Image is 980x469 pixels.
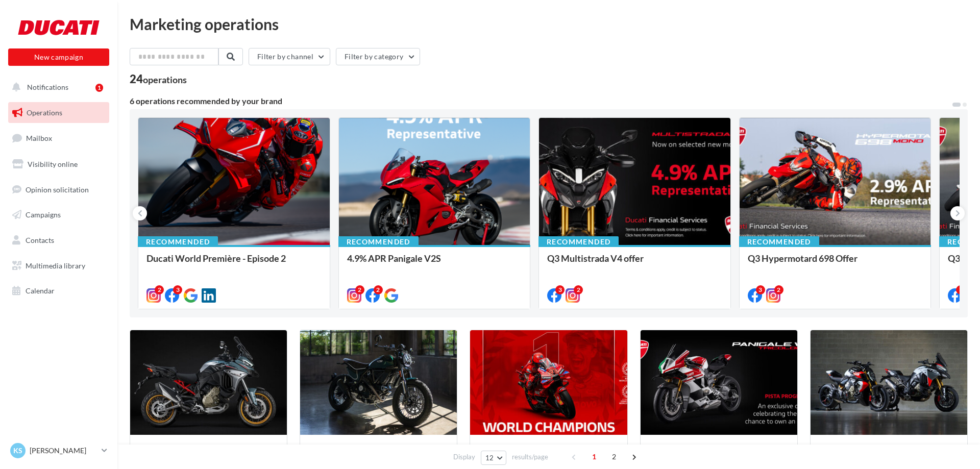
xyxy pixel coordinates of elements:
[8,48,109,66] button: New campaign
[249,48,330,65] button: Filter by channel
[586,449,602,465] span: 1
[155,285,164,294] div: 2
[338,236,419,248] div: Recommended
[13,446,22,456] span: KS
[336,48,420,65] button: Filter by category
[143,75,187,84] div: operations
[6,102,111,124] a: Operations
[308,443,449,463] div: Scrambler Nighshift - Emerald Green
[512,452,548,462] span: results/page
[649,443,789,463] div: Pista Program
[95,84,103,92] div: 1
[374,285,383,294] div: 2
[774,285,783,294] div: 2
[146,253,322,274] div: Ducati World Première - Episode 2
[819,443,959,463] div: Ducati World Première - Episode 1
[8,441,109,460] a: KS [PERSON_NAME]
[453,452,475,462] span: Display
[6,230,111,251] a: Contacts
[6,179,111,201] a: Opinion solicitation
[547,253,722,274] div: Q3 Multistrada V4 offer
[555,285,565,294] div: 3
[26,210,61,219] span: Campaigns
[130,73,187,85] div: 24
[538,236,619,248] div: Recommended
[30,446,97,456] p: [PERSON_NAME]
[956,285,965,294] div: 3
[478,443,619,463] div: [PERSON_NAME] World Champion
[26,286,55,295] span: Calendar
[26,261,85,270] span: Multimedia library
[28,160,78,168] span: Visibility online
[347,253,522,274] div: 4.9% APR Panigale V2S
[485,454,494,462] span: 12
[6,77,107,98] button: Notifications 1
[138,236,218,248] div: Recommended
[6,280,111,302] a: Calendar
[26,236,54,244] span: Contacts
[6,204,111,226] a: Campaigns
[27,83,68,91] span: Notifications
[173,285,182,294] div: 3
[6,255,111,277] a: Multimedia library
[606,449,622,465] span: 2
[6,154,111,175] a: Visibility online
[26,185,89,193] span: Opinion solicitation
[481,451,507,465] button: 12
[355,285,364,294] div: 2
[748,253,923,274] div: Q3 Hypermotard 698 Offer
[6,127,111,149] a: Mailbox
[27,108,62,117] span: Operations
[138,443,279,463] div: MTS V4 Rally MY26
[739,236,819,248] div: Recommended
[130,97,951,105] div: 6 operations recommended by your brand
[130,16,968,32] div: Marketing operations
[574,285,583,294] div: 2
[756,285,765,294] div: 3
[26,134,52,142] span: Mailbox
